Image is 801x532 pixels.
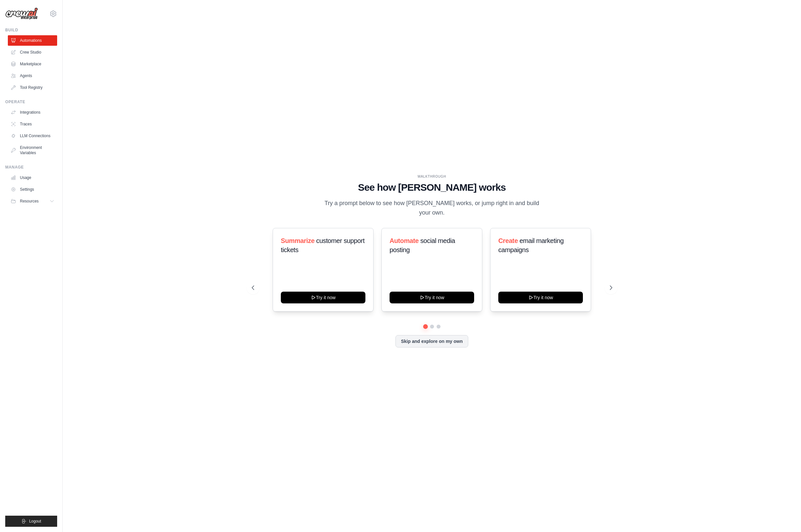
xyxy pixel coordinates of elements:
span: customer support tickets [281,237,364,253]
a: Tool Registry [8,82,57,93]
a: Usage [8,172,57,183]
a: Agents [8,71,57,81]
a: Marketplace [8,59,57,69]
span: Automate [390,237,419,244]
button: Skip and explore on my own [395,335,468,347]
button: Logout [5,516,57,527]
a: Environment Variables [8,142,57,158]
p: Try a prompt below to see how [PERSON_NAME] works, or jump right in and build your own. [322,199,542,218]
a: Crew Studio [8,47,57,57]
h1: See how [PERSON_NAME] works [252,182,612,193]
div: Manage [5,165,57,170]
button: Try it now [281,292,365,303]
span: Create [498,237,518,244]
img: Logo [5,8,38,20]
span: Logout [29,519,41,524]
button: Resources [8,196,57,206]
div: Operate [5,99,57,105]
a: Traces [8,119,57,129]
button: Try it now [390,292,474,303]
a: Automations [8,35,57,46]
a: Integrations [8,107,57,118]
a: LLM Connections [8,131,57,141]
span: social media posting [390,237,455,253]
iframe: Chat Widget [768,501,801,532]
button: Try it now [498,292,583,303]
span: Resources [20,199,39,204]
span: Summarize [281,237,314,244]
span: email marketing campaigns [498,237,564,253]
div: Build [5,27,57,33]
a: Settings [8,184,57,195]
div: WALKTHROUGH [252,174,612,179]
